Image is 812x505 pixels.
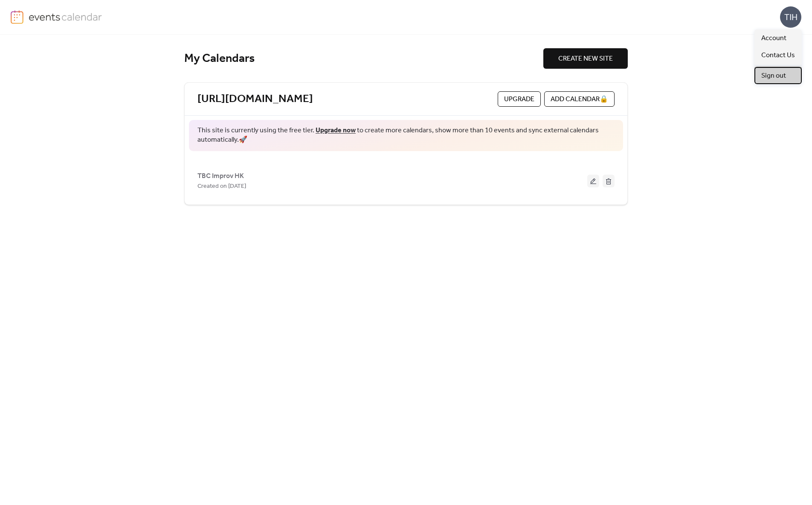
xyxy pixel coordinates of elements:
[761,71,786,81] span: Sign out
[11,10,23,24] img: logo
[29,10,102,23] img: logo-type
[543,48,628,69] button: CREATE NEW SITE
[761,50,795,61] span: Contact Us
[197,174,244,178] a: TBC Improv HK
[316,124,356,137] a: Upgrade now
[184,51,543,66] div: My Calendars
[197,171,244,181] span: TBC Improv HK
[197,181,246,192] span: Created on [DATE]
[504,94,534,105] span: Upgrade
[558,54,613,64] span: CREATE NEW SITE
[197,92,313,106] a: [URL][DOMAIN_NAME]
[754,29,802,47] a: Account
[197,126,615,145] span: This site is currently using the free tier. to create more calendars, show more than 10 events an...
[780,6,801,28] div: TIH
[498,91,541,107] button: Upgrade
[761,33,786,44] span: Account
[754,47,802,64] a: Contact Us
